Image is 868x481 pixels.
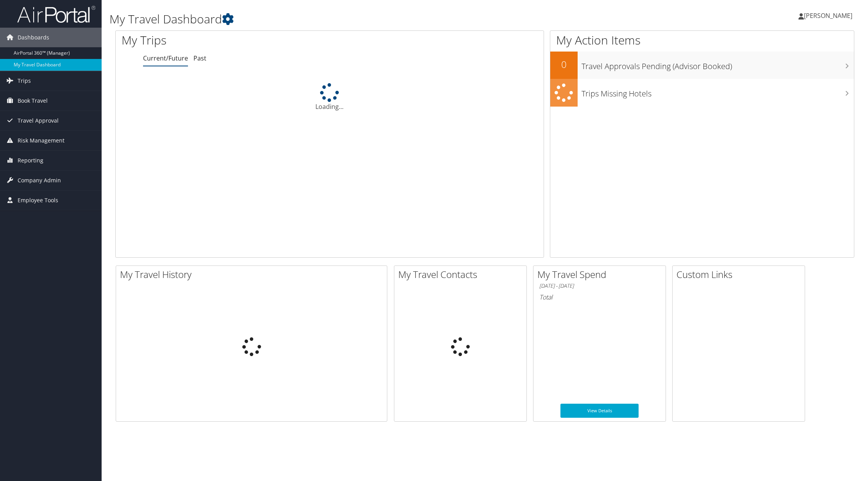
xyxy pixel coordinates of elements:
[582,84,854,99] h3: Trips Missing Hotels
[120,268,387,281] h2: My Travel History
[537,268,666,281] h2: My Travel Spend
[798,4,860,27] a: [PERSON_NAME]
[550,79,854,107] a: Trips Missing Hotels
[193,54,206,62] a: Past
[677,268,805,281] h2: Custom Links
[539,282,660,290] h6: [DATE] - [DATE]
[109,11,610,27] h1: My Travel Dashboard
[18,131,64,150] span: Risk Management
[122,32,360,48] h1: My Trips
[18,171,61,190] span: Company Admin
[18,191,58,210] span: Employee Tools
[18,91,48,110] span: Book Travel
[804,11,852,20] span: [PERSON_NAME]
[550,32,854,48] h1: My Action Items
[550,52,854,79] a: 0Travel Approvals Pending (Advisor Booked)
[398,268,526,281] h2: My Travel Contacts
[18,151,43,170] span: Reporting
[116,83,544,111] div: Loading...
[143,54,188,62] a: Current/Future
[17,5,95,23] img: airportal-logo.png
[550,58,578,71] h2: 0
[18,71,31,91] span: Trips
[582,57,854,72] h3: Travel Approvals Pending (Advisor Booked)
[18,28,49,47] span: Dashboards
[18,111,59,130] span: Travel Approval
[560,404,639,418] a: View Details
[539,293,660,301] h6: Total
